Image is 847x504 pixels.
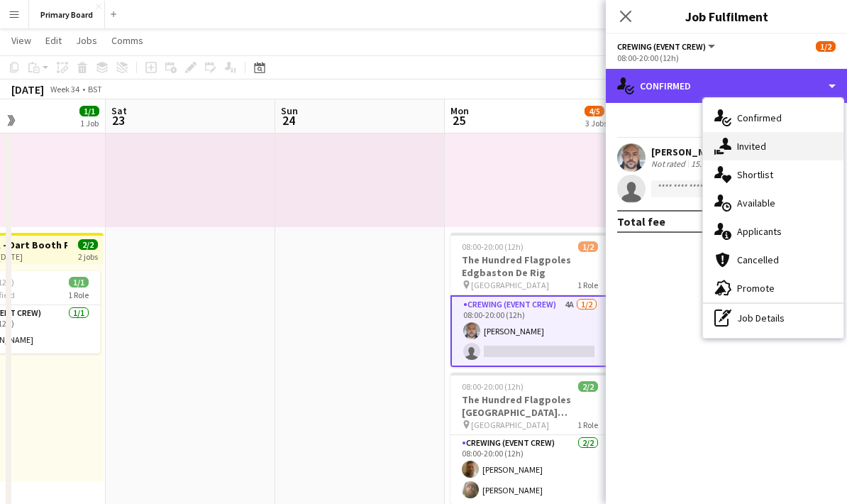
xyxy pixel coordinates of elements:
[703,104,843,132] div: Confirmed
[76,34,97,47] span: Jobs
[78,250,98,262] div: 2 jobs
[462,241,524,252] span: 08:00-20:00 (12h)
[703,132,843,160] div: Invited
[617,214,665,229] div: Total fee
[578,381,598,392] span: 2/2
[11,82,44,97] div: [DATE]
[577,280,598,290] span: 1 Role
[11,34,31,47] span: View
[703,274,843,302] div: Promote
[111,104,127,117] span: Sat
[606,69,847,103] div: Confirmed
[578,241,598,252] span: 1/2
[617,41,717,52] button: Crewing (Event Crew)
[450,393,609,419] h3: The Hundred Flagpoles [GEOGRAPHIC_DATA] [GEOGRAPHIC_DATA]
[651,146,744,158] div: [PERSON_NAME]
[688,158,720,170] div: 15.7km
[471,420,549,430] span: [GEOGRAPHIC_DATA]
[78,239,98,250] span: 2/2
[279,112,298,128] span: 24
[585,106,604,116] span: 4/5
[577,420,598,430] span: 1 Role
[79,106,99,116] span: 1/1
[6,31,37,50] a: View
[606,7,847,26] h3: Job Fulfilment
[471,280,549,290] span: [GEOGRAPHIC_DATA]
[703,160,843,189] div: Shortlist
[703,217,843,246] div: Applicants
[29,1,105,28] button: Primary Board
[70,31,103,50] a: Jobs
[450,104,469,117] span: Mon
[450,435,609,504] app-card-role: Crewing (Event Crew)2/208:00-20:00 (12h)[PERSON_NAME][PERSON_NAME]
[703,304,843,332] div: Job Details
[450,295,609,367] app-card-role: Crewing (Event Crew)4A1/208:00-20:00 (12h)[PERSON_NAME]
[651,158,688,170] div: Not rated
[109,112,127,128] span: 23
[585,118,607,128] div: 3 Jobs
[462,381,524,392] span: 08:00-20:00 (12h)
[703,189,843,217] div: Available
[45,34,62,47] span: Edit
[68,290,89,300] span: 1 Role
[450,253,609,279] h3: The Hundred Flagpoles Edgbaston De Rig
[80,118,99,128] div: 1 Job
[450,373,609,504] app-job-card: 08:00-20:00 (12h)2/2The Hundred Flagpoles [GEOGRAPHIC_DATA] [GEOGRAPHIC_DATA] [GEOGRAPHIC_DATA]1 ...
[617,53,836,63] div: 08:00-20:00 (12h)
[448,112,469,128] span: 25
[88,84,102,94] div: BST
[703,246,843,274] div: Cancelled
[617,41,706,52] span: Crewing (Event Crew)
[111,34,143,47] span: Comms
[281,104,298,117] span: Sun
[47,84,82,94] span: Week 34
[816,41,836,52] span: 1/2
[106,31,149,50] a: Comms
[450,233,609,367] app-job-card: 08:00-20:00 (12h)1/2The Hundred Flagpoles Edgbaston De Rig [GEOGRAPHIC_DATA]1 RoleCrewing (Event ...
[40,31,67,50] a: Edit
[69,277,89,287] span: 1/1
